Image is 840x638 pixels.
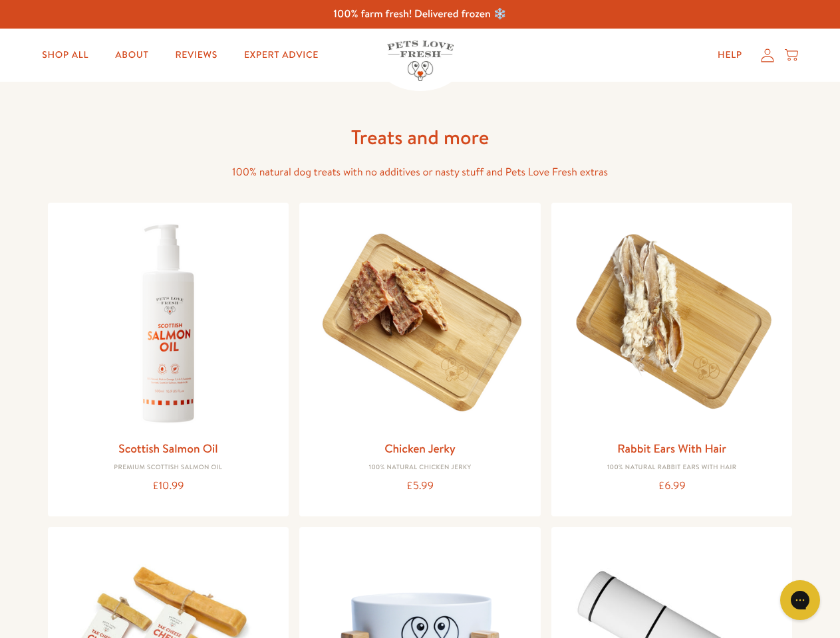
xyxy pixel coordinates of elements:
a: Help [707,42,753,68]
a: About [104,42,159,68]
img: Scottish Salmon Oil [59,213,279,433]
div: Premium Scottish Salmon Oil [59,464,279,472]
div: £10.99 [59,477,279,495]
img: Rabbit Ears With Hair [562,213,782,433]
div: £6.99 [562,477,782,495]
img: Chicken Jerky [310,213,530,433]
a: Chicken Jerky [384,440,456,457]
div: 100% Natural Chicken Jerky [310,464,530,472]
a: Shop All [31,42,99,68]
iframe: Gorgias live chat messenger [773,576,827,625]
a: Expert Advice [233,42,329,68]
a: Rabbit Ears With Hair [617,440,726,457]
div: £5.99 [310,477,530,495]
img: Pets Love Fresh [387,41,454,81]
h1: Treats and more [208,124,633,150]
span: 100% natural dog treats with no additives or nasty stuff and Pets Love Fresh extras [232,165,608,179]
a: Scottish Salmon Oil [118,440,217,457]
a: Reviews [164,42,227,68]
div: 100% Natural Rabbit Ears with hair [562,464,782,472]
